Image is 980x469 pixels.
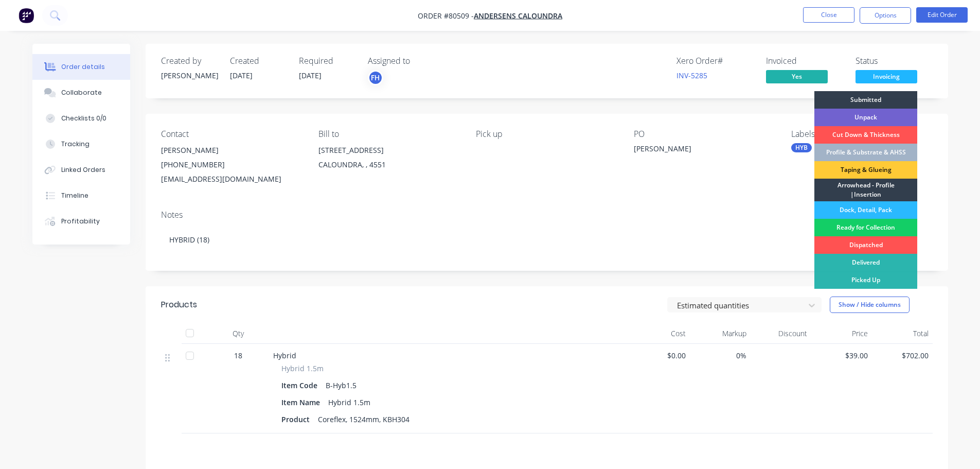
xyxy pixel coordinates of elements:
[876,350,929,361] span: $702.00
[814,179,917,201] div: Arrowhead - Profile |Insertion
[634,129,775,139] div: PO
[161,129,302,139] div: Contact
[814,271,917,289] div: Picked Up
[234,350,242,361] span: 18
[32,209,130,234] button: Profitability
[856,56,933,66] div: Status
[322,378,361,393] div: B-Hyb1.5
[32,106,130,131] button: Checklists 0/0
[814,236,917,254] div: Dispatched
[32,131,130,157] button: Tracking
[161,299,197,311] div: Products
[318,158,459,172] div: CALOUNDRA, , 4551
[676,56,754,66] div: Xero Order #
[814,144,917,161] div: Profile & Substrate & AHSS
[314,412,414,427] div: Coreflex, 1524mm, KBH304
[61,62,104,72] div: Order details
[230,56,287,66] div: Created
[161,143,302,158] div: [PERSON_NAME]
[299,56,355,66] div: Required
[324,395,375,410] div: Hybrid 1.5m
[814,161,917,179] div: Taping & Glueing
[476,129,617,139] div: Pick up
[814,109,917,126] div: Unpack
[273,351,296,360] span: Hybrid
[690,323,751,344] div: Markup
[61,88,101,97] div: Collaborate
[368,70,383,85] button: FH
[32,157,130,183] button: Linked Orders
[61,114,106,123] div: Checklists 0/0
[856,70,917,85] button: Invoicing
[811,323,872,344] div: Price
[161,143,302,186] div: [PERSON_NAME][PHONE_NUMBER][EMAIL_ADDRESS][DOMAIN_NAME]
[32,183,130,209] button: Timeline
[19,8,34,23] img: Factory
[815,350,868,361] span: $39.00
[230,71,253,80] span: [DATE]
[814,126,917,144] div: Cut Down & Thickness
[766,70,828,83] span: Yes
[61,140,89,149] div: Tracking
[161,172,302,186] div: [EMAIL_ADDRESS][DOMAIN_NAME]
[368,56,471,66] div: Assigned to
[299,71,322,80] span: [DATE]
[281,412,314,427] div: Product
[676,71,707,80] a: INV-5285
[61,217,99,226] div: Profitability
[634,143,762,158] div: [PERSON_NAME]
[694,350,746,361] span: 0%
[418,11,474,21] span: Order #80509 -
[161,224,933,255] div: HYBRID (18)
[814,254,917,271] div: Delivered
[281,395,324,410] div: Item Name
[791,129,932,139] div: Labels
[814,201,917,219] div: Dock, Detail, Pack
[916,7,968,23] button: Edit Order
[751,323,811,344] div: Discount
[161,158,302,172] div: [PHONE_NUMBER]
[161,56,218,66] div: Created by
[872,323,933,344] div: Total
[318,129,459,139] div: Bill to
[207,323,269,344] div: Qty
[61,165,105,175] div: Linked Orders
[281,363,324,374] span: Hybrid 1.5m
[32,54,130,80] button: Order details
[32,80,130,106] button: Collaborate
[474,11,562,21] a: Andersens Caloundra
[318,143,459,158] div: [STREET_ADDRESS]
[281,378,322,393] div: Item Code
[633,350,686,361] span: $0.00
[814,91,917,109] div: Submitted
[161,210,933,220] div: Notes
[791,143,812,152] div: HYB
[814,219,917,236] div: Ready for Collection
[803,7,854,23] button: Close
[856,70,917,83] span: Invoicing
[766,56,843,66] div: Invoiced
[318,143,459,176] div: [STREET_ADDRESS]CALOUNDRA, , 4551
[629,323,690,344] div: Cost
[860,7,911,24] button: Options
[61,191,88,200] div: Timeline
[161,70,218,81] div: [PERSON_NAME]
